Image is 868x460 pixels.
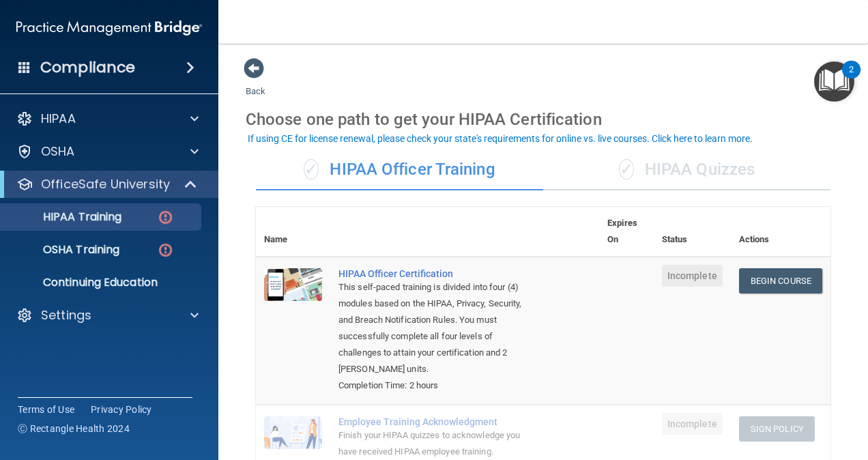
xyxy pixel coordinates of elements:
[739,416,815,442] button: Sign Policy
[338,416,531,427] div: Employee Training Acknowledgment
[91,403,152,416] a: Privacy Policy
[41,143,75,160] p: OSHA
[246,70,265,96] a: Back
[849,70,854,87] div: 2
[41,111,76,127] p: HIPAA
[16,176,198,192] a: OfficeSafe University
[9,243,119,257] p: OSHA Training
[16,111,199,127] a: HIPAA
[248,134,753,143] div: If using CE for license renewal, please check your state's requirements for online vs. live cours...
[16,14,202,42] img: PMB logo
[599,207,654,257] th: Expires On
[662,413,723,435] span: Incomplete
[800,366,852,418] iframe: Drift Widget Chat Controller
[654,207,731,257] th: Status
[18,403,74,416] a: Terms of Use
[16,307,199,324] a: Settings
[246,100,841,139] div: Choose one path to get your HIPAA Certification
[256,149,543,190] div: HIPAA Officer Training
[9,276,195,289] p: Continuing Education
[338,427,531,460] div: Finish your HIPAA quizzes to acknowledge you have received HIPAA employee training.
[41,307,91,324] p: Settings
[16,143,199,160] a: OSHA
[338,279,531,377] div: This self-paced training is divided into four (4) modules based on the HIPAA, Privacy, Security, ...
[619,159,634,179] span: ✓
[543,149,830,190] div: HIPAA Quizzes
[256,207,330,257] th: Name
[157,209,174,226] img: danger-circle.6113f641.png
[662,265,723,287] span: Incomplete
[246,132,755,145] button: If using CE for license renewal, please check your state's requirements for online vs. live cours...
[304,159,319,179] span: ✓
[338,268,531,279] a: HIPAA Officer Certification
[731,207,830,257] th: Actions
[40,58,135,77] h4: Compliance
[739,268,822,293] a: Begin Course
[338,377,531,394] div: Completion Time: 2 hours
[157,242,174,259] img: danger-circle.6113f641.png
[9,210,121,224] p: HIPAA Training
[18,422,130,435] span: Ⓒ Rectangle Health 2024
[814,61,854,102] button: Open Resource Center, 2 new notifications
[41,176,170,192] p: OfficeSafe University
